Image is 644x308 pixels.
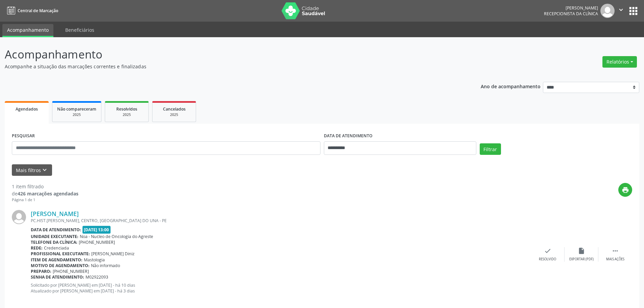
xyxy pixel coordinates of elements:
i: keyboard_arrow_down [41,166,48,174]
a: Acompanhamento [2,24,53,37]
b: Profissional executante: [31,251,90,257]
p: Acompanhamento [5,46,449,63]
i:  [617,6,625,14]
button: Mais filtroskeyboard_arrow_down [12,164,52,176]
b: Telefone da clínica: [31,239,77,245]
div: [PERSON_NAME] [544,5,598,11]
span: Central de Marcação [18,8,58,14]
p: Acompanhe a situação das marcações correntes e finalizadas [5,63,449,70]
b: Unidade executante: [31,234,78,239]
div: Mais ações [606,257,624,262]
img: img [12,210,26,224]
a: Central de Marcação [5,5,58,16]
b: Item de agendamento: [31,257,82,263]
button:  [615,4,627,18]
i: insert_drive_file [578,247,585,255]
span: Mastologia [84,257,105,263]
a: Beneficiários [61,24,99,36]
label: PESQUISAR [12,131,35,141]
div: PC.HIST.[PERSON_NAME], CENTRO, [GEOGRAPHIC_DATA] DO UNA - PE [31,218,531,223]
b: Rede: [31,245,43,251]
div: 2025 [157,112,191,117]
span: Agendados [16,106,38,112]
i:  [612,247,619,255]
i: print [622,186,629,194]
span: Noa - Nucleo de Oncologia do Agreste [80,234,153,239]
span: Não informado [91,263,120,268]
span: Não compareceram [57,106,96,112]
span: Recepcionista da clínica [544,11,598,17]
p: Ano de acompanhamento [481,82,541,90]
div: de [12,190,78,197]
a: [PERSON_NAME] [31,210,79,217]
span: [DATE] 13:00 [82,226,111,234]
strong: 426 marcações agendadas [18,190,78,197]
span: [PERSON_NAME] Diniz [91,251,135,257]
div: Resolvido [539,257,556,262]
span: [PHONE_NUMBER] [79,239,115,245]
img: img [600,4,615,18]
b: Data de atendimento: [31,227,81,233]
b: Motivo de agendamento: [31,263,90,268]
span: [PHONE_NUMBER] [53,268,89,274]
span: M02922093 [86,274,108,280]
span: Resolvidos [116,106,137,112]
button: apps [627,5,639,17]
p: Solicitado por [PERSON_NAME] em [DATE] - há 10 dias Atualizado por [PERSON_NAME] em [DATE] - há 3... [31,282,531,294]
span: Credenciada [44,245,69,251]
i: check [544,247,551,255]
div: Exportar (PDF) [569,257,594,262]
div: 1 item filtrado [12,183,78,190]
b: Preparo: [31,268,51,274]
b: Senha de atendimento: [31,274,84,280]
span: Cancelados [163,106,186,112]
div: Página 1 de 1 [12,197,78,203]
button: Filtrar [480,143,501,155]
div: 2025 [110,112,144,117]
div: 2025 [57,112,96,117]
button: print [618,183,632,197]
button: Relatórios [602,56,637,68]
label: DATA DE ATENDIMENTO [324,131,373,141]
